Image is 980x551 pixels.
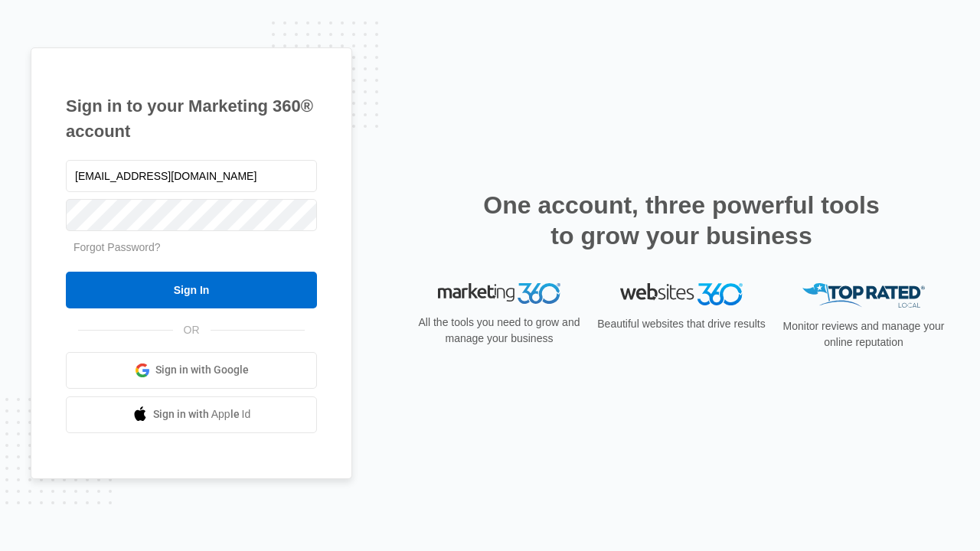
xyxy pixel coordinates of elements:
[778,318,949,350] p: Monitor reviews and manage your online reputation
[155,362,249,378] span: Sign in with Google
[438,283,560,305] img: Marketing 360
[479,190,884,251] h2: One account, three powerful tools to grow your business
[66,160,317,192] input: Email
[66,93,317,144] h1: Sign in to your Marketing 360® account
[620,283,743,305] img: Websites 360
[413,315,585,347] p: All the tools you need to grow and manage your business
[66,352,317,389] a: Sign in with Google
[173,322,211,338] span: OR
[153,406,251,422] span: Sign in with Apple Id
[802,283,925,308] img: Top Rated Local
[596,316,767,332] p: Beautiful websites that drive results
[66,272,317,308] input: Sign In
[66,396,317,433] a: Sign in with Apple Id
[73,241,161,253] a: Forgot Password?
